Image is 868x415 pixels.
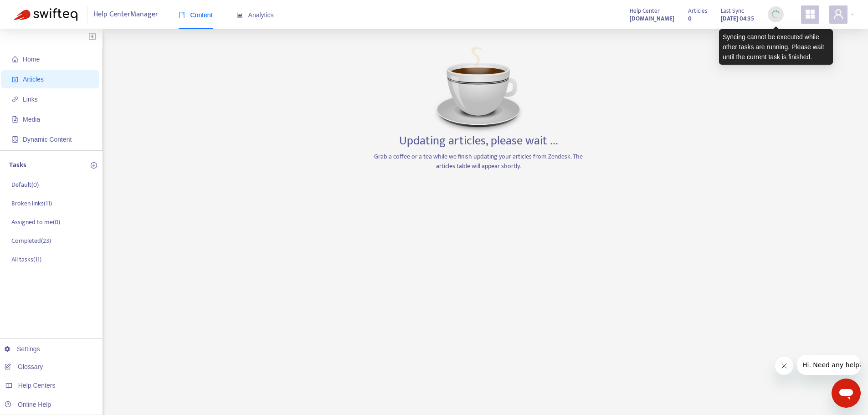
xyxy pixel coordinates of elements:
[5,6,66,14] span: Hi. Need any help?
[630,13,674,24] a: [DOMAIN_NAME]
[12,116,18,123] span: file-image
[805,9,816,20] span: appstore
[721,6,744,16] span: Last Sync
[721,14,754,24] strong: [DATE] 04:35
[11,255,41,264] p: All tasks ( 11 )
[775,357,793,375] iframe: Close message
[399,134,558,149] h3: Updating articles, please wait ...
[688,14,692,24] strong: 0
[23,116,40,123] span: Media
[433,43,524,134] img: Coffee image
[11,199,52,208] p: Broken links ( 11 )
[371,152,586,171] p: Grab a coffee or a tea while we finish updating your articles from Zendesk. The articles table wi...
[93,6,158,23] span: Help Center Manager
[23,96,38,103] span: Links
[5,363,43,370] a: Glossary
[236,12,243,18] span: area-chart
[833,9,844,20] span: user
[5,345,40,353] a: Settings
[12,76,18,82] span: account-book
[12,96,18,102] span: link
[12,136,18,143] span: container
[770,9,781,20] img: sync_loading.0b5143dde30e3a21642e.gif
[236,11,274,19] span: Analytics
[719,29,833,65] div: Syncing cannot be executed while other tasks are running. Please wait until the current task is f...
[5,401,51,408] a: Online Help
[832,379,861,408] iframe: Button to launch messaging window
[18,382,56,389] span: Help Centers
[797,355,861,375] iframe: Message from company
[630,6,660,16] span: Help Center
[23,76,44,83] span: Articles
[12,56,18,62] span: home
[14,8,77,21] img: Swifteq
[630,14,674,24] strong: [DOMAIN_NAME]
[23,136,72,143] span: Dynamic Content
[11,217,60,227] p: Assigned to me ( 0 )
[688,6,707,16] span: Articles
[23,56,40,63] span: Home
[9,160,26,171] p: Tasks
[11,180,39,190] p: Default ( 0 )
[91,162,97,169] span: plus-circle
[11,236,51,246] p: Completed ( 23 )
[179,12,185,18] span: book
[179,11,213,19] span: Content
